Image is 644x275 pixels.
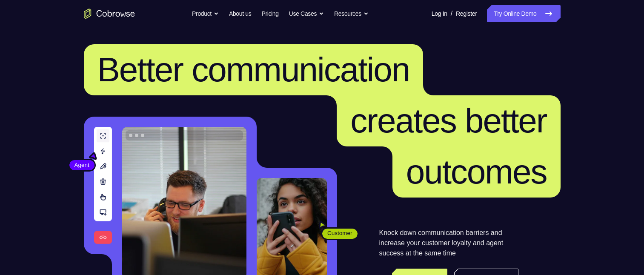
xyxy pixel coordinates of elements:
span: / [451,9,452,19]
button: Use Cases [289,5,324,22]
a: Pricing [261,5,278,22]
a: Go to the home page [84,9,135,19]
button: Resources [334,5,369,22]
a: Log In [432,5,447,22]
button: Product [192,5,219,22]
span: creates better [350,102,547,140]
a: Try Online Demo [487,5,560,22]
a: Register [456,5,477,22]
span: outcomes [406,153,547,191]
p: Knock down communication barriers and increase your customer loyalty and agent success at the sam... [379,228,518,258]
span: Better communication [97,51,410,89]
a: About us [229,5,251,22]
